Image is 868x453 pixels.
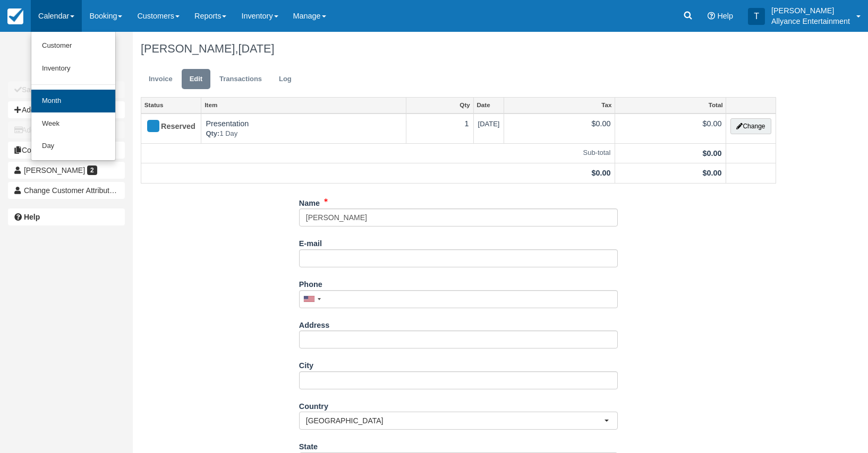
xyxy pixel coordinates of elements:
[22,85,39,94] b: Save
[300,291,324,308] div: United States: +1
[201,114,406,144] td: Presentation
[406,98,473,112] a: Qty
[8,81,125,98] button: Save
[299,316,330,331] label: Address
[299,412,618,430] button: [GEOGRAPHIC_DATA]
[717,12,733,20] span: Help
[8,121,125,138] button: Add Payment
[504,114,615,144] td: $0.00
[406,114,474,144] td: 1
[141,69,181,90] a: Invoice
[478,120,500,128] span: [DATE]
[299,438,318,452] label: State
[591,169,610,177] strong: $0.00
[708,12,715,20] i: Help
[141,42,776,55] h1: [PERSON_NAME],
[730,118,771,134] button: Change
[24,186,120,195] span: Change Customer Attribution
[238,42,274,55] span: [DATE]
[87,165,97,175] span: 2
[271,69,300,90] a: Log
[206,129,219,137] strong: Qty
[31,57,115,80] a: Inventory
[24,166,85,175] span: [PERSON_NAME]
[31,34,115,57] a: Customer
[206,129,402,139] em: 1 Day
[615,114,726,144] td: $0.00
[31,112,115,135] a: Week
[299,275,322,290] label: Phone
[299,234,322,249] label: E-mail
[8,162,125,179] a: [PERSON_NAME] 2
[211,69,270,90] a: Transactions
[146,118,188,135] div: Reserved
[31,32,116,161] ul: Calendar
[748,8,765,25] div: T
[8,142,125,159] button: Copy Booking
[474,98,504,112] a: Date
[7,8,23,24] img: checkfront-main-nav-mini-logo.png
[702,149,721,158] strong: $0.00
[8,208,125,225] a: Help
[24,213,40,221] b: Help
[141,98,201,112] a: Status
[31,135,115,158] a: Day
[306,415,604,426] span: [GEOGRAPHIC_DATA]
[201,98,406,112] a: Item
[504,98,615,112] a: Tax
[8,101,125,118] button: Add Item
[771,16,850,27] p: Allyance Entertainment
[299,356,313,371] label: City
[299,397,328,412] label: Country
[702,169,721,177] strong: $0.00
[31,90,115,112] a: Month
[8,182,125,199] button: Change Customer Attribution
[771,5,850,16] p: [PERSON_NAME]
[182,69,210,90] a: Edit
[615,98,726,112] a: Total
[299,194,320,209] label: Name
[146,148,610,158] em: Sub-total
